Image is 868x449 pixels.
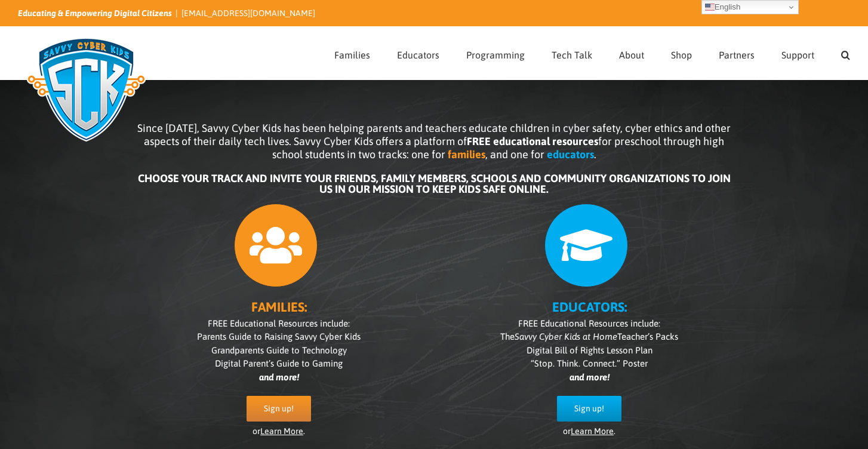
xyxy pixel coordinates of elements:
[781,50,814,60] span: Support
[563,426,615,436] span: or .
[531,358,648,368] span: “Stop. Think. Connect.” Poster
[719,27,755,79] a: Partners
[251,299,307,315] b: FAMILIES:
[397,50,439,60] span: Educators
[247,396,311,422] a: Sign up!
[485,148,544,161] span: , and one for
[334,27,370,79] a: Families
[137,122,731,161] span: Since [DATE], Savvy Cyber Kids has been helping parents and teachers educate children in cyber sa...
[181,8,315,18] a: [EMAIL_ADDRESS][DOMAIN_NAME]
[547,148,594,161] b: educators
[571,426,614,436] a: Learn More
[552,27,592,79] a: Tech Talk
[619,50,644,60] span: About
[500,331,678,342] span: The Teacher’s Packs
[467,135,598,147] b: FREE educational resources
[705,2,715,12] img: en
[594,148,596,161] span: .
[719,50,755,60] span: Partners
[466,27,525,79] a: Programming
[334,50,370,60] span: Families
[197,331,361,342] span: Parents Guide to Raising Savvy Cyber Kids
[619,27,644,79] a: About
[518,318,660,328] span: FREE Educational Resources include:
[211,345,347,355] span: Grandparents Guide to Technology
[215,358,343,368] span: Digital Parent’s Guide to Gaming
[264,404,294,414] span: Sign up!
[570,372,610,382] i: and more!
[253,426,305,436] span: or .
[260,426,303,436] a: Learn More
[138,172,731,195] b: CHOOSE YOUR TRACK AND INVITE YOUR FRIENDS, FAMILY MEMBERS, SCHOOLS AND COMMUNITY ORGANIZATIONS TO...
[841,27,850,79] a: Search
[671,27,692,79] a: Shop
[671,50,692,60] span: Shop
[466,50,525,60] span: Programming
[552,299,627,315] b: EDUCATORS:
[18,30,155,149] img: Savvy Cyber Kids Logo
[334,27,850,79] nav: Main Menu
[515,331,617,342] i: Savvy Cyber Kids at Home
[18,8,172,18] i: Educating & Empowering Digital Citizens
[527,345,652,355] span: Digital Bill of Rights Lesson Plan
[259,372,299,382] i: and more!
[557,396,621,422] a: Sign up!
[448,148,485,161] b: families
[552,50,592,60] span: Tech Talk
[574,404,604,414] span: Sign up!
[208,318,350,328] span: FREE Educational Resources include:
[781,27,814,79] a: Support
[397,27,439,79] a: Educators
